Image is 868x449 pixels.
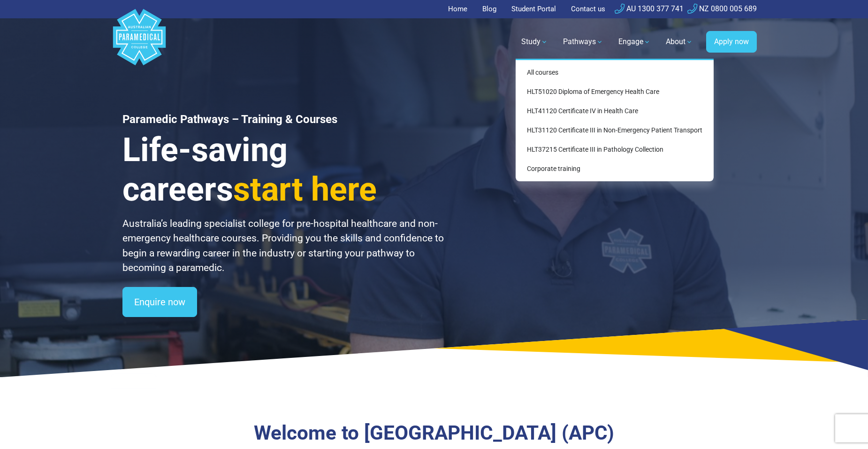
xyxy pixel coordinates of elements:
div: Study [516,59,714,181]
a: Pathways [557,29,609,55]
p: Australia’s leading specialist college for pre-hospital healthcare and non-emergency healthcare c... [122,217,445,276]
h3: Welcome to [GEOGRAPHIC_DATA] (APC) [164,421,703,445]
a: AU 1300 377 741 [615,4,684,13]
a: About [660,29,699,55]
a: HLT37215 Certificate III in Pathology Collection [519,141,710,158]
h1: Paramedic Pathways – Training & Courses [122,113,445,126]
a: Study [516,29,554,55]
a: All courses [519,64,710,81]
h3: Life-saving careers [122,130,445,209]
a: Apply now [706,31,757,53]
a: Australian Paramedical College [111,18,168,66]
a: Engage [613,29,656,55]
a: NZ 0800 005 689 [687,4,757,13]
a: Corporate training [519,160,710,178]
a: HLT41120 Certificate IV in Health Care [519,102,710,120]
a: HLT31120 Certificate III in Non-Emergency Patient Transport [519,122,710,139]
a: HLT51020 Diploma of Emergency Health Care [519,83,710,101]
span: start here [233,170,377,209]
a: Enquire now [122,287,197,317]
